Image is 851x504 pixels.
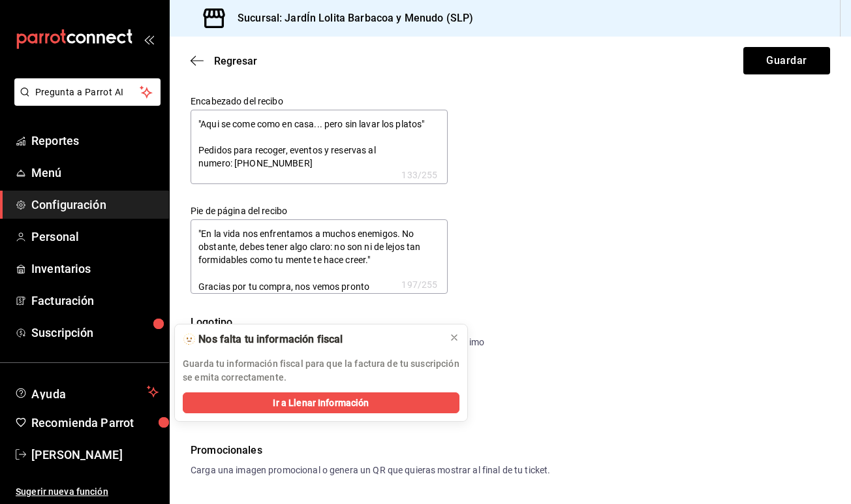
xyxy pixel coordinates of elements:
div: 🫥 Nos falta tu información fiscal [183,332,439,347]
span: Configuración [31,196,159,213]
span: Menú [31,164,159,181]
button: Regresar [191,55,257,67]
a: Pregunta a Parrot AI [9,95,161,108]
div: 133 /255 [401,168,437,181]
span: Ir a Llenar Información [273,396,369,410]
button: Pregunta a Parrot AI [14,78,161,106]
p: Guarda tu información fiscal para que la factura de tu suscripción se emita correctamente. [183,357,459,385]
span: Regresar [214,55,257,67]
button: Guardar [743,47,830,74]
span: [PERSON_NAME] [31,446,159,464]
span: Suscripción [31,324,159,341]
span: Reportes [31,132,159,150]
span: Ayuda [31,384,142,400]
span: Recomienda Parrot [31,414,159,432]
span: Inventarios [31,260,159,277]
div: 197 /255 [401,278,437,291]
div: Logotipo [191,315,484,330]
span: Sugerir nueva función [16,485,159,499]
button: Ir a Llenar Información [183,392,459,413]
button: open_drawer_menu [144,34,154,44]
div: Carga una imagen promocional o genera un QR que quieras mostrar al final de tu ticket. [191,464,830,477]
span: Personal [31,228,159,245]
h3: Sucursal: JardÍn Lolita Barbacoa y Menudo (SLP) [227,10,473,26]
label: Encabezado del recibo [191,97,448,106]
span: Facturación [31,292,159,309]
label: Pie de página del recibo [191,206,448,215]
div: Promocionales [191,443,830,458]
span: Pregunta a Parrot AI [35,86,140,99]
